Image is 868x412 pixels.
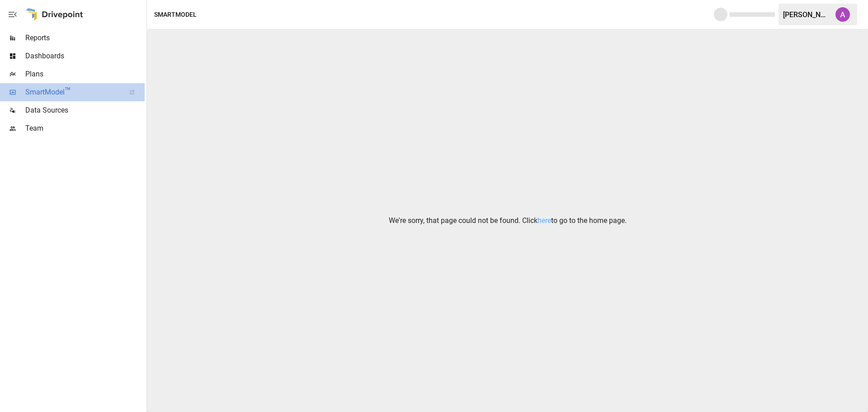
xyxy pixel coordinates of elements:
[835,7,850,22] img: Alex McVey
[538,216,551,225] a: here
[830,2,855,27] button: Alex McVey
[65,85,71,97] span: ™
[25,69,145,80] span: Plans
[25,33,145,43] span: Reports
[783,10,830,19] div: [PERSON_NAME]
[25,87,119,98] span: SmartModel
[389,215,627,226] p: We're sorry, that page could not be found. Click to go to the home page.
[25,123,145,134] span: Team
[25,105,145,116] span: Data Sources
[25,51,145,62] span: Dashboards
